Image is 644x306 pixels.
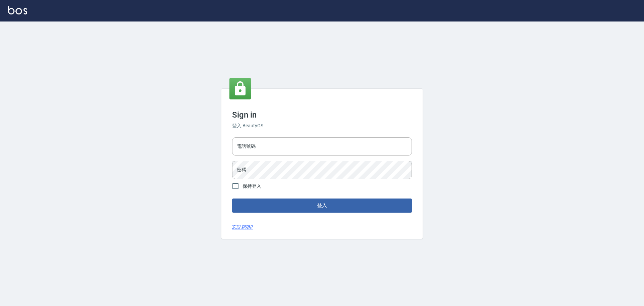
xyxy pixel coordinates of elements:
h6: 登入 BeautyOS [232,122,412,129]
a: 忘記密碼? [232,224,253,231]
button: 登入 [232,199,412,213]
img: Logo [8,6,27,14]
span: 保持登入 [243,183,261,190]
h3: Sign in [232,110,412,120]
